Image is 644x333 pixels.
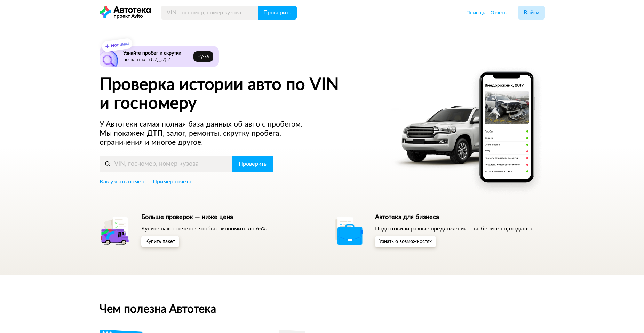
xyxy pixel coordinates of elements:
[491,9,508,16] a: Отчёты
[197,54,209,59] span: Ну‑ка
[110,41,129,48] strong: Новинка
[258,6,297,20] button: Проверить
[375,225,535,233] p: Подготовили разные предложения — выберите подходящее.
[100,156,232,172] input: VIN, госномер, номер кузова
[123,57,191,63] p: Бесплатно ヽ(♡‿♡)ノ
[263,10,291,15] span: Проверить
[467,9,485,16] a: Помощь
[467,10,485,15] span: Помощь
[239,161,267,167] span: Проверить
[100,178,144,186] a: Как узнать номер
[375,213,535,221] h5: Автотека для бизнеса
[100,75,382,113] h1: Проверка истории авто по VIN и госномеру
[518,6,545,20] button: Войти
[161,6,258,20] input: VIN, госномер, номер кузова
[153,178,191,186] a: Пример отчёта
[141,236,179,247] button: Купить пакет
[375,236,436,247] button: Узнать о возможностях
[141,213,268,221] h5: Больше проверок — ниже цена
[232,156,273,172] button: Проверить
[524,10,539,15] span: Войти
[145,239,175,244] span: Купить пакет
[123,50,191,56] h6: Узнайте пробег и скрутки
[100,120,316,147] p: У Автотеки самая полная база данных об авто с пробегом. Мы покажем ДТП, залог, ремонты, скрутку п...
[141,225,268,233] p: Купите пакет отчётов, чтобы сэкономить до 65%.
[379,239,432,244] span: Узнать о возможностях
[100,303,545,316] h2: Чем полезна Автотека
[491,10,508,15] span: Отчёты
